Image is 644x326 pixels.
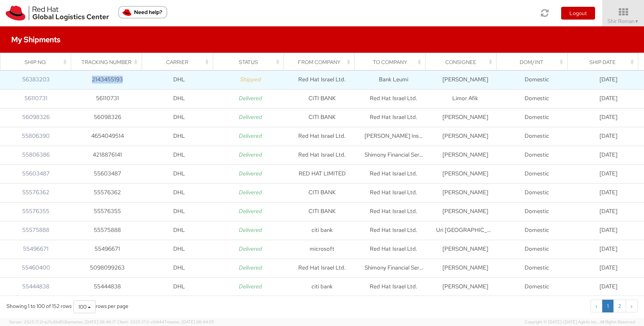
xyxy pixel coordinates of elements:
[561,7,595,20] button: Logout
[358,202,429,221] td: Red Hat Israel Ltd.
[143,259,215,277] td: DHL
[572,277,644,296] td: [DATE]
[358,277,429,296] td: Red Hat Israel Ltd.
[501,202,572,221] td: Domestic
[72,165,143,183] td: 55603487
[22,151,50,158] a: 55806386
[358,259,429,277] td: Shimony Financial Services
[607,18,639,24] span: Shir Roman
[525,319,635,325] span: Copyright © [DATE]-[DATE] Agistix Inc., All Rights Reserved
[143,70,215,89] td: DHL
[286,127,358,146] td: Red Hat Israel Ltd.
[574,58,636,66] div: Ship Date
[358,127,429,146] td: [PERSON_NAME] Insurance
[239,170,262,177] i: Delivered
[22,226,49,234] a: 55575888
[501,259,572,277] td: Domestic
[117,319,214,324] span: Client: 2025.17.0-cb14447
[358,89,429,108] td: Red Hat Israel Ltd.
[72,277,143,296] td: 55444838
[7,58,69,66] div: Ship No.
[501,89,572,108] td: Domestic
[22,283,49,290] a: 55444838
[72,221,143,240] td: 55575888
[501,277,572,296] td: Domestic
[72,259,143,277] td: 5098099263
[143,127,215,146] td: DHL
[239,245,262,253] i: Delivered
[286,240,358,259] td: microsoft
[501,127,572,146] td: Domestic
[286,165,358,183] td: RED HAT LIMITED
[143,277,215,296] td: DHL
[239,283,262,290] i: Delivered
[429,259,501,277] td: [PERSON_NAME]
[501,108,572,127] td: Domestic
[501,146,572,165] td: Domestic
[118,6,167,18] button: Need help?
[22,170,50,177] a: 55603487
[239,113,262,121] i: Delivered
[501,240,572,259] td: Domestic
[286,259,358,277] td: Red Hat Israel Ltd.
[358,70,429,89] td: Bank Leumi
[501,183,572,202] td: Domestic
[572,183,644,202] td: [DATE]
[73,300,128,313] div: rows per page
[78,303,87,310] span: 100
[239,264,262,271] i: Delivered
[143,108,215,127] td: DHL
[358,183,429,202] td: Red Hat Israel Ltd.
[591,300,603,312] a: previous page
[6,6,109,21] img: rh-logistics-00dfa346123c4ec078e1.svg
[429,108,501,127] td: [PERSON_NAME]
[432,58,494,66] div: Consignee
[635,18,639,24] span: ▼
[503,58,565,66] div: Dom/Int
[143,240,215,259] td: DHL
[572,89,644,108] td: [DATE]
[626,300,638,312] a: next page
[358,146,429,165] td: Shimony Financial Services
[11,35,60,44] h4: My Shipments
[22,132,50,140] a: 55806390
[149,58,211,66] div: Carrier
[358,240,429,259] td: Red Hat Israel Ltd.
[572,108,644,127] td: [DATE]
[72,127,143,146] td: 4654049514
[23,245,49,253] a: 55496671
[358,221,429,240] td: Red Hat Israel Ltd.
[22,207,49,215] a: 55576355
[286,221,358,240] td: citi bank
[22,76,50,83] a: 56383203
[22,264,50,271] a: 55460400
[72,70,143,89] td: 2143455193
[78,58,140,66] div: Tracking Number
[239,226,262,234] i: Delivered
[572,202,644,221] td: [DATE]
[9,319,116,324] span: Server: 2025.17.0-a2fc8bd50ba
[286,277,358,296] td: citi bank
[572,127,644,146] td: [DATE]
[429,89,501,108] td: Limor Afik
[429,277,501,296] td: [PERSON_NAME]
[72,183,143,202] td: 55576362
[167,319,214,324] span: master, [DATE] 08:44:05
[143,183,215,202] td: DHL
[572,240,644,259] td: [DATE]
[239,151,262,158] i: Delivered
[220,58,281,66] div: Status
[6,303,72,309] span: Showing 1 to 100 of 152 rows
[143,146,215,165] td: DHL
[143,202,215,221] td: DHL
[501,165,572,183] td: Domestic
[72,202,143,221] td: 55576355
[240,76,261,83] i: Shipped
[73,300,96,313] button: 100
[572,259,644,277] td: [DATE]
[572,221,644,240] td: [DATE]
[572,165,644,183] td: [DATE]
[72,146,143,165] td: 4218876141
[286,183,358,202] td: CITI BANK
[501,70,572,89] td: Domestic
